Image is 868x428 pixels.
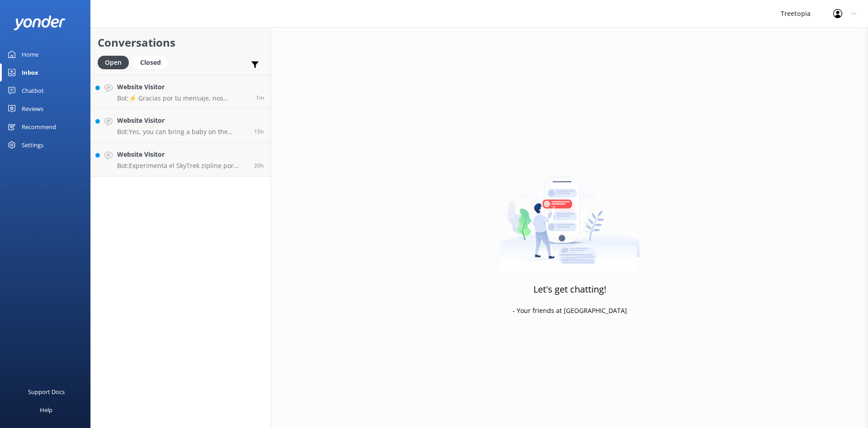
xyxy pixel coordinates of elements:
[133,57,172,67] a: Closed
[533,282,606,297] h3: Let's get chatting!
[40,401,52,419] div: Help
[28,383,65,401] div: Support Docs
[500,158,640,271] img: artwork of a man stealing a conversation from at giant smartphone
[133,56,168,69] div: Closed
[117,115,247,125] h4: Website Visitor
[98,34,264,51] h2: Conversations
[14,15,66,30] img: yonder-white-logo.png
[256,94,264,101] span: Aug 25 2025 12:01pm (UTC -06:00) America/Mexico_City
[513,306,627,316] p: - Your friends at [GEOGRAPHIC_DATA]
[22,63,38,82] div: Inbox
[117,128,247,136] p: Bot: Yes, you can bring a baby on the SkyWalk (the hanging bridges tour) and the TreeTram, as the...
[254,162,264,169] span: Aug 24 2025 04:02pm (UTC -06:00) America/Mexico_City
[91,75,271,109] a: Website VisitorBot:⚡ Gracias por tu mensaje, nos pondremos en contacto contigo lo antes posible. ...
[22,136,43,154] div: Settings
[117,149,247,159] h4: Website Visitor
[117,162,247,170] p: Bot: Experimenta el SkyTrek zipline por $100.57 para adultos o $80.23 para niños. Estos precios s...
[91,143,271,177] a: Website VisitorBot:Experimenta el SkyTrek zipline por $100.57 para adultos o $80.23 para niños. E...
[98,57,133,67] a: Open
[22,100,43,118] div: Reviews
[22,118,56,136] div: Recommend
[22,45,38,63] div: Home
[91,109,271,143] a: Website VisitorBot:Yes, you can bring a baby on the SkyWalk (the hanging bridges tour) and the Tr...
[22,82,44,100] div: Chatbot
[117,82,249,92] h4: Website Visitor
[98,56,129,69] div: Open
[254,128,264,135] span: Aug 24 2025 08:40pm (UTC -06:00) America/Mexico_City
[117,94,249,102] p: Bot: ⚡ Gracias por tu mensaje, nos pondremos en contacto contigo lo antes posible. También puedes...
